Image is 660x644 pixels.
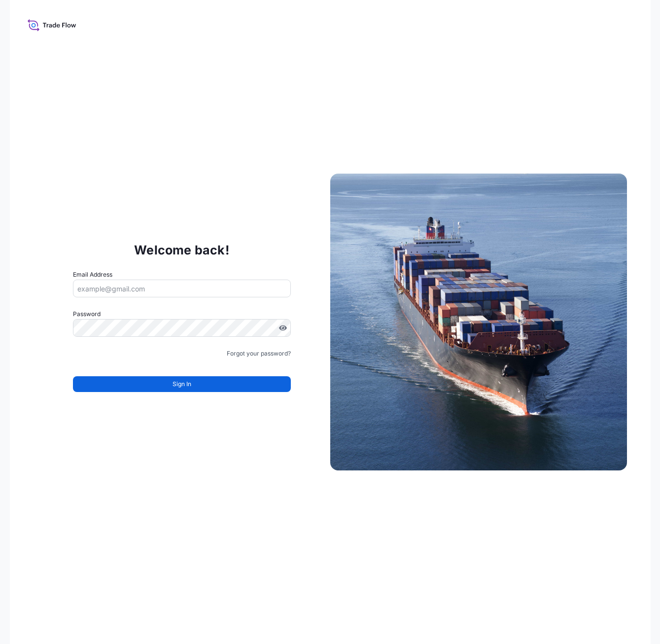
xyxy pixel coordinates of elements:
[73,270,112,280] label: Email Address
[73,376,291,392] button: Sign In
[227,349,291,358] a: Forgot your password?
[73,309,291,319] label: Password
[73,280,291,297] input: example@gmail.com
[330,174,627,470] img: Ship illustration
[279,324,287,332] button: Show password
[134,242,229,258] p: Welcome back!
[173,379,191,389] span: Sign In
